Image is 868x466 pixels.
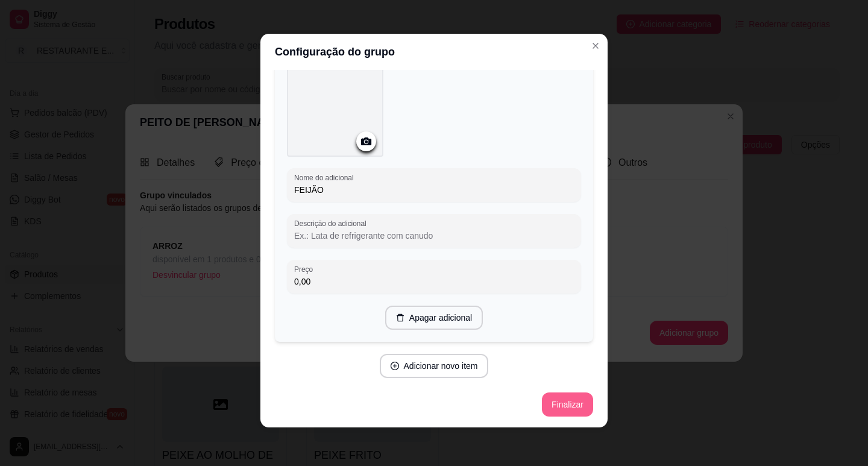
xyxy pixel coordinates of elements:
input: Preço [294,276,574,288]
label: Descrição do adicional [294,218,371,228]
button: Finalizar [542,392,593,417]
span: plus-circle [391,362,399,370]
span: delete [396,313,404,322]
button: Close [586,36,605,55]
button: plus-circleAdicionar novo item [380,354,489,378]
label: Preço [294,264,317,274]
label: Nome do adicional [294,172,357,183]
input: Nome do adicional [294,184,574,196]
button: deleteApagar adicional [385,306,483,330]
input: Descrição do adicional [294,230,574,242]
header: Configuração do grupo [260,34,608,70]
